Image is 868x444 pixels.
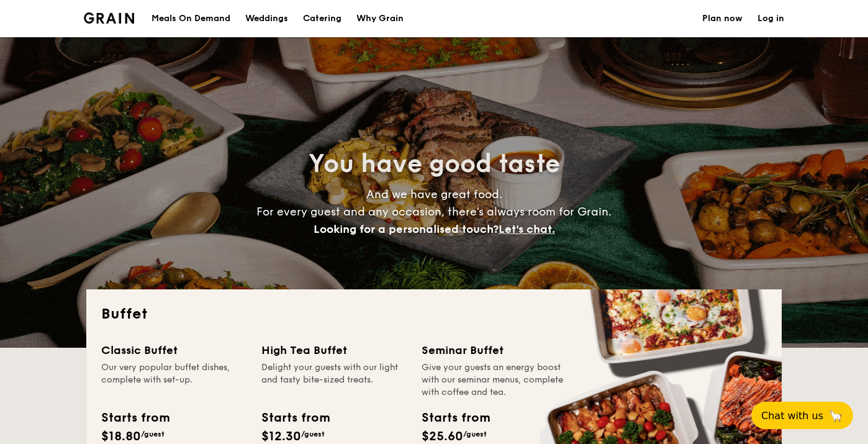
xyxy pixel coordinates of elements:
[309,149,560,179] span: You have good taste
[761,410,823,422] span: Chat with us
[101,409,169,427] div: Starts from
[256,188,612,236] span: And we have great food. For every guest and any occasion, there’s always room for Grain.
[422,409,489,427] div: Starts from
[101,304,767,324] h2: Buffet
[499,222,555,236] span: Let's chat.
[84,12,134,24] a: Logotype
[101,342,246,359] div: Classic Buffet
[422,429,463,444] span: $25.60
[261,342,407,359] div: High Tea Buffet
[261,361,407,399] div: Delight your guests with our light and tasty bite-sized treats.
[141,430,165,438] span: /guest
[828,409,843,423] span: 🦙
[101,361,246,399] div: Our very popular buffet dishes, complete with set-up.
[751,402,853,429] button: Chat with us🦙
[422,361,567,399] div: Give your guests an energy boost with our seminar menus, complete with coffee and tea.
[84,12,134,24] img: Grain
[261,429,301,444] span: $12.30
[301,430,325,438] span: /guest
[101,429,141,444] span: $18.80
[261,409,329,427] div: Starts from
[463,430,487,438] span: /guest
[314,222,499,236] span: Looking for a personalised touch?
[422,342,567,359] div: Seminar Buffet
